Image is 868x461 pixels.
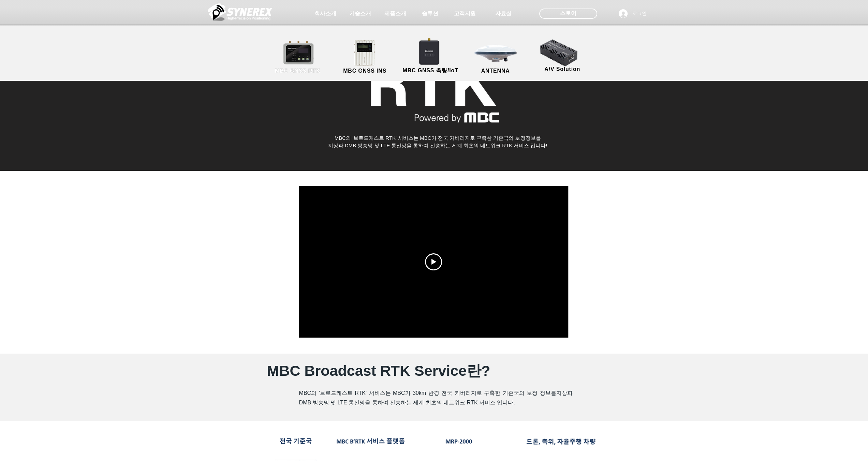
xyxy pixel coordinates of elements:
span: 고객지원 [454,10,476,17]
div: 스토어 [539,9,597,19]
span: MBC GNSS RTK [275,68,320,74]
img: SynRTK__.png [412,34,447,69]
span: 제품소개 [384,10,406,17]
span: 회사소개 [314,10,336,17]
span: 솔루션 [422,10,438,17]
span: 지상파 DMB 방송망 및 LTE 통신망을 통하여 전송하는 세계 최초의 네트워크 RTK 서비스 입니다! [328,143,547,148]
span: A/V Solution [544,66,580,72]
span: MBC의 '브로드캐스트 RTK' 서비스는 MBC가 30km 반경 전국 커버리지로 구축한 기준국의 보정 정보를 [299,390,556,396]
span: 스토어 [560,10,576,17]
span: MBC GNSS 측량/IoT [402,67,458,74]
a: 회사소개 [308,7,342,20]
span: MBC의 '브로드캐스트 RTK' 서비스는 MBC가 전국 커버리지로 구축한 기준국의 보정정보를 [335,135,541,141]
span: ANTENNA [481,68,510,74]
span: MBC GNSS INS [343,68,386,74]
a: 제품소개 [378,7,412,20]
a: 고객지원 [448,7,482,20]
span: 자료실 [495,10,512,17]
iframe: Wix Chat [790,432,868,461]
span: 로그인 [630,10,649,17]
a: A/V Solution [532,38,593,73]
a: MBC GNSS RTK [267,39,328,75]
button: Play video [425,253,442,270]
a: 자료실 [486,7,520,20]
img: MGI2000_front-removebg-preview (1).png [345,38,387,68]
a: MBC GNSS INS [334,39,396,75]
span: MBC Broadcast RTK Service란? [267,362,490,379]
img: 씨너렉스_White_simbol_대지 1.png [208,2,273,22]
a: 기술소개 [343,7,377,20]
a: ANTENNA [465,39,526,75]
a: 솔루션 [413,7,447,20]
button: 로그인 [614,7,651,20]
span: 기술소개 [349,10,371,17]
a: MBC GNSS 측량/IoT [397,39,464,75]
